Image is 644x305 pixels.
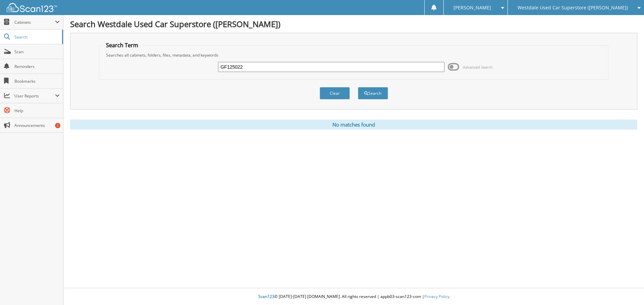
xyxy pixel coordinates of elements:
span: [PERSON_NAME] [453,6,491,10]
span: Bookmarks [14,78,60,84]
span: Announcements [14,123,60,128]
a: Privacy Policy [424,294,449,299]
span: Advanced Search [463,65,493,70]
span: Reminders [14,64,60,69]
div: Searches all cabinets, folders, files, metadata, and keywords [103,52,605,58]
h1: Search Westdale Used Car Superstore ([PERSON_NAME]) [70,18,637,29]
span: Help [14,108,60,113]
button: Clear [320,87,350,99]
div: No matches found [70,120,637,130]
legend: Search Term [103,42,142,49]
span: Cabinets [14,19,55,25]
span: Scan [14,49,60,55]
span: Westdale Used Car Superstore ([PERSON_NAME]) [518,6,628,10]
div: 1 [55,123,60,128]
span: User Reports [14,93,55,99]
img: scan123-logo-white.svg [7,3,57,12]
button: Search [358,87,388,99]
span: Search [14,34,59,40]
div: © [DATE]-[DATE] [DOMAIN_NAME]. All rights reserved | appb03-scan123-com | [63,289,644,305]
span: Scan123 [258,294,274,299]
